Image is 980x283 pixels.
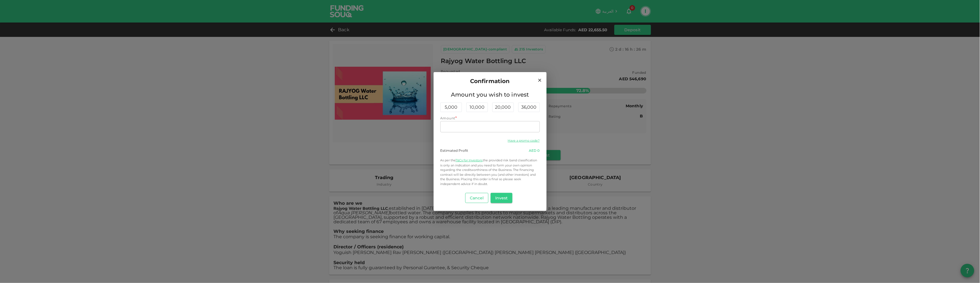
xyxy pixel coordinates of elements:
[440,158,540,186] p: the provided risk band classification is only an indication and you need to form your own opinion...
[508,139,540,142] a: Have a promo code?
[465,193,488,203] button: Cancel
[529,148,540,153] div: 0
[440,102,462,112] div: 5,000
[440,116,455,120] span: Amount
[470,77,510,86] span: Confirmation
[518,102,540,112] div: 36,000
[440,121,540,132] input: amount
[440,90,540,99] span: Amount you wish to invest
[529,148,537,153] span: AED
[492,102,514,112] div: 20,000
[440,158,456,162] span: As per the
[456,158,483,162] a: T&Cs for Investors,
[466,102,488,112] div: 10,000
[491,193,512,203] button: Invest
[440,148,468,153] div: Estimated Profit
